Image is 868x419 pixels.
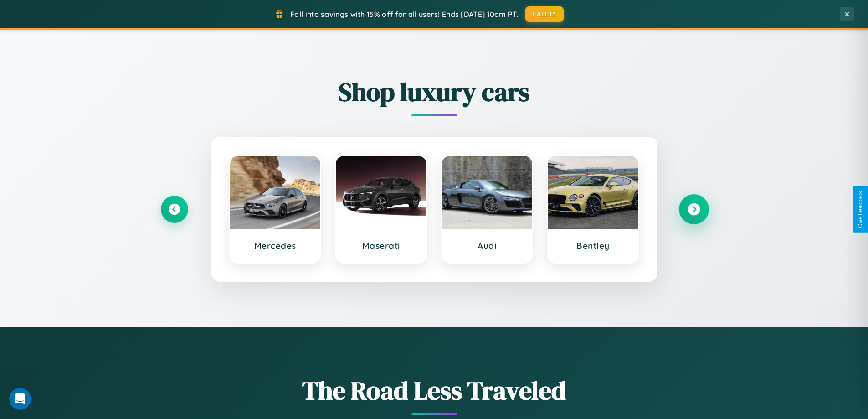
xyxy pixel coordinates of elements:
[239,240,312,251] h3: Mercedes
[345,240,417,251] h3: Maserati
[290,10,519,19] span: Fall into savings with 15% off for all users! Ends [DATE] 10am PT.
[451,240,524,251] h3: Audi
[9,388,31,410] iframe: Intercom live chat
[857,191,863,228] div: Give Feedback
[525,6,564,22] button: FALL15
[557,240,629,251] h3: Bentley
[161,373,708,408] h1: The Road Less Traveled
[161,74,708,109] h2: Shop luxury cars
